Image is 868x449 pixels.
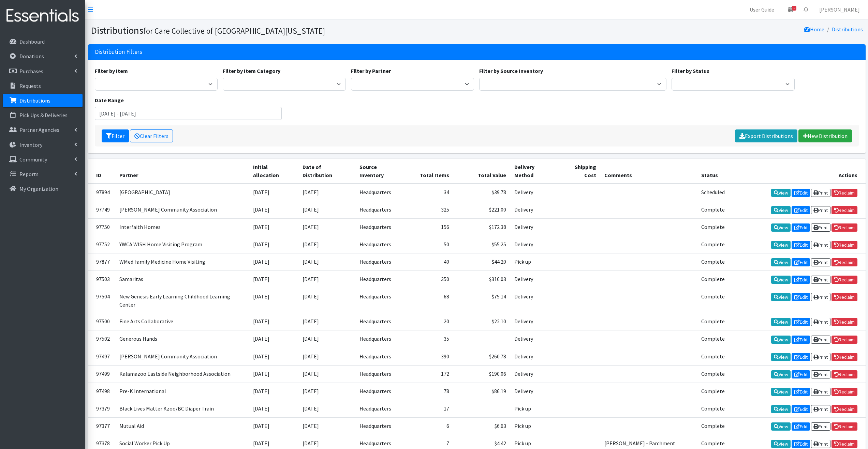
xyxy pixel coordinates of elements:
td: Headquarters [355,201,406,218]
label: Filter by Item [95,67,128,75]
td: 97497 [88,348,115,365]
td: 68 [406,288,453,313]
th: Partner [115,159,249,184]
p: Pick Ups & Deliveries [19,112,68,119]
a: Edit [792,276,810,284]
td: [DATE] [298,400,355,417]
a: Edit [792,405,810,413]
a: Print [811,189,830,197]
p: Inventory [19,141,42,148]
a: Reclaim [832,353,857,361]
a: Edit [792,370,810,378]
a: Print [811,388,830,396]
td: [DATE] [298,348,355,365]
a: Distributions [3,94,83,107]
p: Donations [19,53,44,60]
a: Print [811,206,830,214]
p: Requests [19,82,41,89]
td: 97379 [88,400,115,417]
td: Complete [697,271,729,288]
td: 97499 [88,365,115,383]
td: [DATE] [249,253,298,271]
td: [GEOGRAPHIC_DATA] [115,184,249,201]
p: My Organization [19,185,58,192]
td: [DATE] [298,417,355,435]
td: [PERSON_NAME] Community Association [115,348,249,365]
a: Edit [792,440,810,448]
td: [DATE] [249,288,298,313]
a: View [771,353,791,361]
td: 350 [406,271,453,288]
td: 97500 [88,313,115,330]
label: Filter by Source Inventory [479,67,543,75]
a: Print [811,293,830,301]
th: Shipping Cost [558,159,600,184]
a: Pick Ups & Deliveries [3,108,83,122]
a: View [771,336,791,344]
td: 390 [406,348,453,365]
td: [DATE] [249,348,298,365]
a: Reclaim [832,318,857,326]
a: View [771,206,791,214]
a: Print [811,223,830,232]
td: Complete [697,236,729,253]
td: Pick up [510,417,558,435]
a: Edit [792,258,810,266]
td: Complete [697,417,729,435]
a: Reclaim [832,405,857,413]
a: Print [811,353,830,361]
td: 325 [406,201,453,218]
a: Reclaim [832,276,857,284]
input: January 1, 2011 - December 31, 2011 [95,107,282,120]
td: Complete [697,400,729,417]
td: Headquarters [355,330,406,348]
td: Samaritas [115,271,249,288]
a: Donations [3,49,83,63]
td: 35 [406,330,453,348]
td: Delivery [510,313,558,330]
p: Reports [19,171,39,177]
a: Print [811,422,830,431]
a: New Distribution [798,129,852,142]
a: View [771,370,791,378]
th: Total Value [453,159,510,184]
th: Initial Allocation [249,159,298,184]
td: Complete [697,348,729,365]
a: Edit [792,388,810,396]
a: Reclaim [832,370,857,378]
a: Print [811,318,830,326]
a: Edit [792,223,810,232]
td: Delivery [510,218,558,236]
img: HumanEssentials [3,4,83,27]
td: $172.38 [453,218,510,236]
td: Headquarters [355,288,406,313]
td: 97749 [88,201,115,218]
td: Generous Hands [115,330,249,348]
a: Print [811,440,830,448]
a: Purchases [3,64,83,78]
td: Headquarters [355,400,406,417]
td: Headquarters [355,271,406,288]
a: User Guide [744,3,780,16]
a: Print [811,336,830,344]
td: [DATE] [249,365,298,383]
button: Filter [102,129,129,142]
td: Fine Arts Collaborative [115,313,249,330]
td: Delivery [510,271,558,288]
a: View [771,405,791,413]
td: 97377 [88,417,115,435]
td: [DATE] [298,330,355,348]
td: Complete [697,201,729,218]
td: Headquarters [355,383,406,400]
td: $6.63 [453,417,510,435]
a: Clear Filters [130,129,173,142]
th: Delivery Method [510,159,558,184]
label: Filter by Item Category [223,67,280,75]
td: 97503 [88,271,115,288]
a: Reclaim [832,293,857,301]
td: [DATE] [249,330,298,348]
p: Distributions [19,97,50,104]
td: Headquarters [355,253,406,271]
td: WMed Family Medicine Home Visiting [115,253,249,271]
td: [DATE] [249,218,298,236]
